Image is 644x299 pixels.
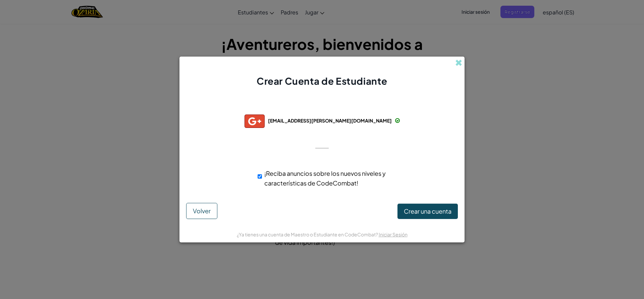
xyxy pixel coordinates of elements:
[245,115,265,128] img: gplus_small.png
[193,207,211,215] span: Volver
[264,169,386,187] span: ¡Reciba anuncios sobre los nuevos niveles y características de CodeCombat!
[237,231,379,237] span: ¿Ya tienes una cuenta de Maestro o Estudiante en CodeCombat?
[397,204,458,219] button: Crear una cuenta
[404,207,451,215] span: Crear una cuenta
[257,75,387,87] span: Crear Cuenta de Estudiante
[268,118,392,124] span: [EMAIL_ADDRESS][PERSON_NAME][DOMAIN_NAME]
[258,170,262,183] input: ¡Reciba anuncios sobre los nuevos niveles y características de CodeCombat!
[274,102,370,110] span: Conectado con éxito con:
[379,231,408,237] a: Iniciar Sesión
[186,203,217,219] button: Volver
